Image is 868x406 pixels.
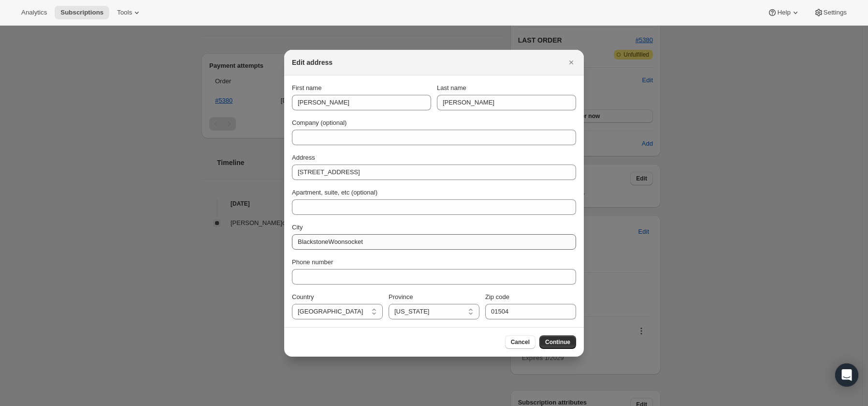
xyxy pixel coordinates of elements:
span: Continue [545,338,570,346]
button: Analytics [15,6,53,19]
span: Province [389,293,413,301]
button: Settings [808,6,853,19]
span: Zip code [485,293,509,301]
h2: Edit address [292,58,333,67]
button: Subscriptions [55,6,109,19]
span: Address [292,154,315,161]
span: Country [292,293,314,301]
span: Last name [437,84,466,91]
span: Company (optional) [292,119,347,126]
span: Phone number [292,258,333,266]
span: Settings [824,9,847,16]
button: Help [762,6,806,19]
span: Subscriptions [60,9,103,16]
span: Cancel [511,338,530,346]
span: City [292,224,303,231]
button: Close [564,56,578,69]
span: Help [777,9,790,16]
button: Cancel [505,335,535,349]
button: Continue [539,335,576,349]
span: Analytics [21,9,47,16]
div: Open Intercom Messenger [835,363,858,387]
span: First name [292,84,321,91]
span: Apartment, suite, etc (optional) [292,189,377,196]
span: Tools [117,9,132,16]
button: Tools [111,6,147,19]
